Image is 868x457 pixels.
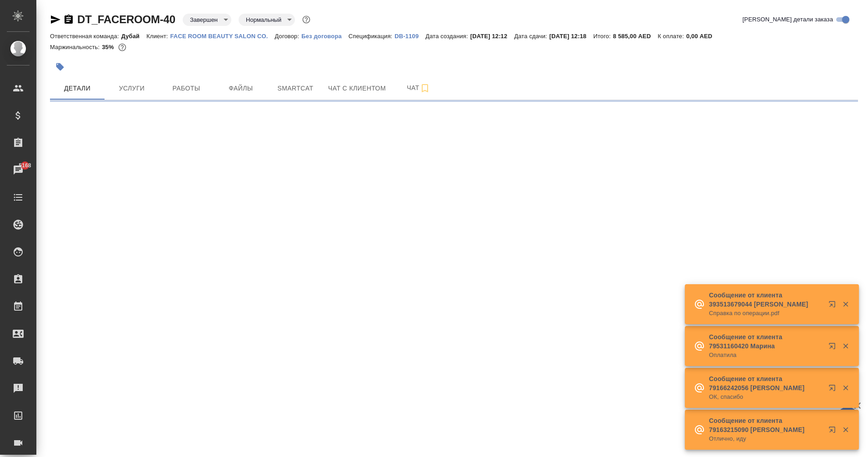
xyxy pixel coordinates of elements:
[219,83,263,94] span: Файлы
[170,33,275,40] p: FACE ROOM BEAUTY SALON CO.
[709,291,823,309] p: Сообщение от клиента 393513679044 [PERSON_NAME]
[63,14,74,25] button: Скопировать ссылку
[146,33,170,40] p: Клиент:
[13,161,36,170] span: 5168
[686,33,719,40] p: 0,00 AED
[328,83,386,94] span: Чат с клиентом
[709,392,823,402] p: ОК, спасибо
[187,16,220,24] button: Завершен
[514,33,549,40] p: Дата сдачи:
[394,33,425,40] p: DB-1109
[823,421,845,442] button: Открыть в новой вкладке
[709,351,823,360] p: Оплатила
[823,379,845,401] button: Открыть в новой вкладке
[2,159,34,181] a: 5168
[425,33,470,40] p: Дата создания:
[658,33,686,40] p: К оплате:
[709,416,823,434] p: Сообщение от клиента 79163215090 [PERSON_NAME]
[243,16,284,24] button: Нормальный
[183,14,231,26] div: Завершен
[301,33,349,40] p: Без договора
[549,33,594,40] p: [DATE] 12:18
[419,83,430,94] svg: Подписаться
[170,32,275,40] a: FACE ROOM BEAUTY SALON CO.
[77,13,175,25] a: DT_FACEROOM-40
[397,82,440,94] span: Чат
[823,337,845,359] button: Открыть в новой вкладке
[743,15,833,24] span: [PERSON_NAME] детали заказа
[300,14,312,25] button: Доп статусы указывают на важность/срочность заказа
[50,57,70,77] button: Добавить тэг
[116,41,128,53] button: 5588.28 AED;
[593,33,613,40] p: Итого:
[165,83,208,94] span: Работы
[50,14,61,25] button: Скопировать ссылку для ЯМессенджера
[836,426,855,434] button: Закрыть
[836,384,855,392] button: Закрыть
[823,295,845,317] button: Открыть в новой вкладке
[470,33,514,40] p: [DATE] 12:12
[55,83,99,94] span: Детали
[274,83,317,94] span: Smartcat
[613,33,658,40] p: 8 585,00 AED
[836,300,855,308] button: Закрыть
[50,33,121,40] p: Ответственная команда:
[102,44,116,50] p: 35%
[836,342,855,350] button: Закрыть
[239,14,295,26] div: Завершен
[275,33,302,40] p: Договор:
[394,32,425,40] a: DB-1109
[709,309,823,318] p: Справка по операции.pdf
[709,434,823,443] p: Отлично, иду
[50,44,102,50] p: Маржинальность:
[709,332,823,351] p: Сообщение от клиента 79531160420 Марина
[301,32,349,40] a: Без договора
[110,83,154,94] span: Услуги
[349,33,394,40] p: Спецификация:
[121,33,147,40] p: Дубай
[709,374,823,392] p: Сообщение от клиента 79166242056 [PERSON_NAME]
